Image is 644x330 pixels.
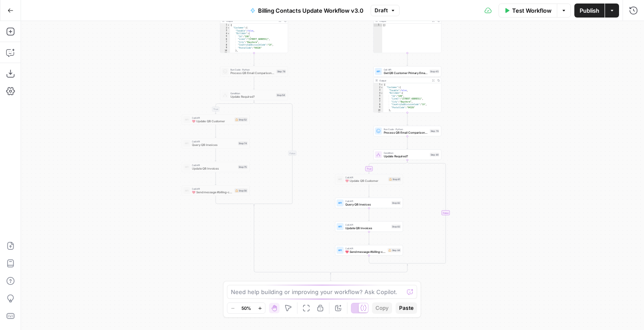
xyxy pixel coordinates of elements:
[192,187,233,191] span: Call API
[499,4,557,18] button: Test Workflow
[220,35,230,38] div: 5
[220,7,288,53] div: Output{ "Customer":{ "Taxable":false, "BillAddr":{ "Id":"100", "Line1":"[STREET_ADDRESS]", "City"...
[374,106,383,109] div: 9
[335,245,403,255] div: Call API💖 Send message #billing-contact-updatesStep 84
[368,232,370,245] g: Edge from step_83 to step_84
[182,138,250,149] div: Call APIQuery QB InvoicesStep 74
[335,174,403,185] div: Call API💖 Update QB CustomerStep 81
[230,95,275,99] span: Update Required?
[345,250,386,254] span: 💖 Send message #billing-contact-updates
[384,151,428,155] span: Condition
[373,149,441,160] div: ConditionUpdate Required?Step 80
[220,44,230,47] div: 8
[238,165,248,169] div: Step 75
[369,255,407,266] g: Edge from step_84 to step_80-conditional-end
[192,163,236,167] span: Call API
[192,190,233,195] span: 💖 Send message #billing-contact-updates
[374,109,383,112] div: 10
[276,93,286,97] div: Step 54
[258,6,364,15] span: Billing Contacts Update Workflow v3.0
[345,223,389,227] span: Call API
[192,140,236,143] span: Call API
[374,95,383,98] div: 5
[512,6,552,15] span: Test Workflow
[220,66,288,77] div: Run Code · PythonProcess QB Email Comparison (If Branch)Step 78
[215,172,216,185] g: Edge from step_75 to step_56
[368,160,407,174] g: Edge from step_80 to step_81
[374,103,383,106] div: 8
[373,66,441,113] div: Call APIGet QB Customer Primary EmailsStep 45Output{ "Customer":{ "Taxable":false, "BillAddr":{ "...
[253,77,255,89] g: Edge from step_78 to step_54
[374,92,383,95] div: 4
[330,273,331,282] g: Edge from step_66-conditional-end to end
[430,129,439,133] div: Step 79
[227,32,230,35] span: Toggle code folding, rows 4 through 10
[345,247,386,250] span: Call API
[429,70,439,74] div: Step 45
[373,7,441,53] div: Output[]
[374,89,383,92] div: 3
[345,226,389,231] span: Update QB Invoices
[375,304,389,312] span: Copy
[368,185,370,197] g: Edge from step_81 to step_82
[388,177,401,181] div: Step 81
[371,5,400,16] button: Draft
[345,176,386,179] span: Call API
[227,27,230,30] span: Toggle code folding, rows 2 through 52
[220,50,230,53] div: 10
[215,125,216,138] g: Edge from step_52 to step_74
[345,179,386,183] span: 💖 Update QB Customer
[230,92,275,95] span: Condition
[182,114,250,125] div: Call API💖 Update QB CustomerStep 52
[381,86,383,89] span: Toggle code folding, rows 2 through 52
[253,53,255,66] g: Edge from step_70 to step_78
[381,92,383,95] span: Toggle code folding, rows 4 through 10
[192,167,236,171] span: Update QB Invoices
[384,68,428,71] span: Call API
[215,149,216,161] g: Edge from step_74 to step_75
[335,198,403,208] div: Call APIQuery QB InvoicesStep 82
[374,86,383,89] div: 2
[216,196,254,206] g: Edge from step_56 to step_54-conditional-end
[396,302,417,314] button: Paste
[345,199,389,203] span: Call API
[245,4,369,18] button: Billing Contacts Update Workflow v3.0
[230,68,275,71] span: Run Code · Python
[220,29,230,32] div: 3
[388,248,401,252] div: Step 84
[379,79,429,82] div: Output
[220,52,230,55] div: 11
[407,160,446,266] g: Edge from step_80 to step_80-conditional-end
[384,71,428,75] span: Get QB Customer Primary Emails
[335,221,403,232] div: Call APIUpdate QB InvoicesStep 83
[580,6,599,15] span: Publish
[384,154,428,159] span: Update Required?
[192,119,233,124] span: 💖 Update QB Customer
[399,304,414,312] span: Paste
[227,24,230,27] span: Toggle code folding, rows 1 through 54
[230,71,275,75] span: Process QB Email Comparison (If Branch)
[407,113,408,125] g: Edge from step_45 to step_79
[574,4,605,18] button: Publish
[374,112,383,115] div: 11
[220,38,230,41] div: 6
[226,19,276,23] div: Output
[407,136,408,149] g: Edge from step_79 to step_80
[407,53,408,66] g: Edge from step_67 to step_45
[227,52,230,55] span: Toggle code folding, rows 11 through 17
[238,142,248,145] div: Step 74
[374,24,382,27] div: 1
[384,128,428,131] span: Run Code · Python
[331,265,407,275] g: Edge from step_80-conditional-end to step_66-conditional-end
[215,100,254,114] g: Edge from step_54 to step_52
[182,185,250,196] div: Call API💖 Send message #billing-contact-updatesStep 56
[368,208,370,221] g: Edge from step_82 to step_83
[241,305,251,312] span: 50%
[374,98,383,101] div: 6
[375,7,388,14] span: Draft
[430,153,439,157] div: Step 80
[345,202,389,207] span: Query QB Invoices
[372,302,392,314] button: Copy
[234,117,248,122] div: Step 52
[276,70,286,74] div: Step 78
